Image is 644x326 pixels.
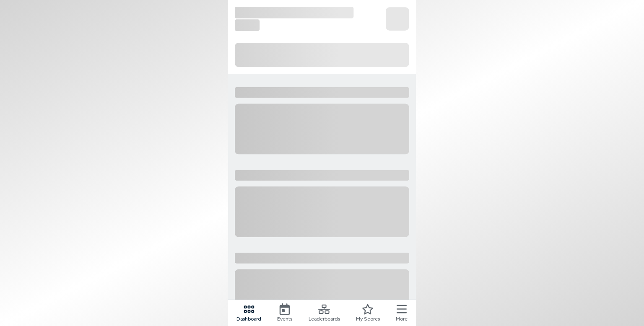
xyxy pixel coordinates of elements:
[309,303,340,323] a: Leaderboards
[236,303,261,323] a: Dashboard
[277,303,292,323] a: Events
[356,303,380,323] a: My Scores
[356,315,380,323] span: My Scores
[396,303,408,323] button: More
[396,315,408,323] span: More
[277,315,292,323] span: Events
[236,315,261,323] span: Dashboard
[309,315,340,323] span: Leaderboards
